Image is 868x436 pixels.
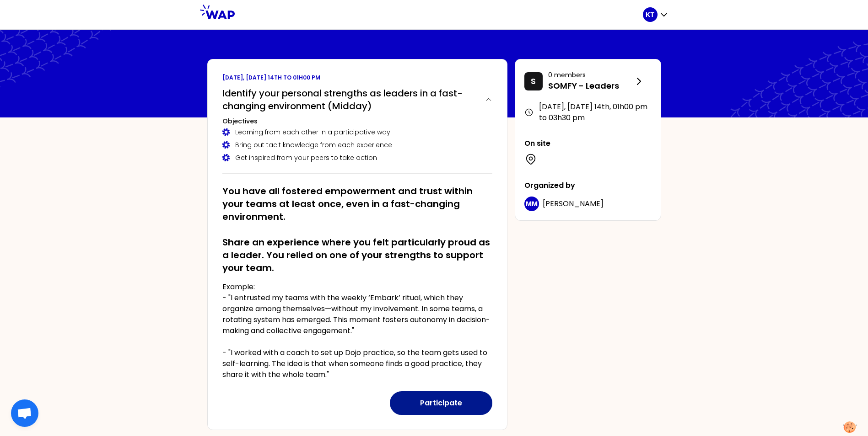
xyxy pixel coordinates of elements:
[524,101,652,123] div: [DATE], [DATE] 14th , 01h00 pm to 03h30 pm
[222,128,492,137] div: Learning from each other in a participative way
[548,80,633,92] p: SOMFY - Leaders
[526,199,538,208] p: MM
[531,75,536,88] p: S
[524,138,652,149] p: On site
[524,180,652,191] p: Organized by
[222,87,478,112] h2: Identify your personal strengths as leaders in a fast-changing environment (Midday)
[222,153,492,162] div: Get inspired from your peers to take action
[222,282,492,380] p: Example: - "I entrusted my teams with the weekly ‘Embark’ ritual, which they organize among thems...
[646,10,654,19] p: KT
[643,7,669,22] button: KT
[390,391,492,415] button: Participate
[548,70,633,80] p: 0 members
[543,198,604,209] span: [PERSON_NAME]
[11,399,38,427] div: Open chat
[222,185,492,274] h2: You have all fostered empowerment and trust within your teams at least once, even in a fast-chang...
[222,140,492,149] div: Bring out tacit knowledge from each experience
[222,117,492,126] h3: Objectives
[222,74,492,81] p: [DATE], [DATE] 14th to 01h00 pm
[222,87,492,112] button: Identify your personal strengths as leaders in a fast-changing environment (Midday)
